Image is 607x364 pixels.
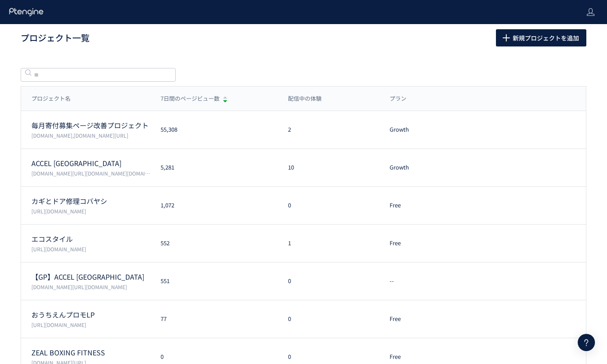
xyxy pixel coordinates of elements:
[379,239,457,247] div: Free
[278,277,380,285] div: 0
[31,158,150,168] p: ACCEL JAPAN
[150,315,278,323] div: 77
[278,163,380,172] div: 10
[278,239,380,247] div: 1
[31,196,150,206] p: カギとドア修理コバヤシ
[278,315,380,323] div: 0
[31,132,150,139] p: www.cira-foundation.or.jp,cira-foundation.my.salesforce-sites.com/
[496,29,586,46] button: 新規プロジェクトを追加
[150,239,278,247] div: 552
[278,126,380,134] div: 2
[513,29,579,46] span: 新規プロジェクトを追加
[161,95,220,103] span: 7日間のページビュー数
[31,321,150,328] p: https://i.ouchien.jp/
[150,201,278,210] div: 1,072
[150,163,278,172] div: 5,281
[31,348,150,358] p: ZEAL BOXING FITNESS
[379,201,457,210] div: Free
[278,353,380,361] div: 0
[31,234,150,244] p: エコスタイル
[288,95,322,103] span: 配信中の体験
[31,272,150,282] p: 【GP】ACCEL JAPAN
[379,353,457,361] div: Free
[150,353,278,361] div: 0
[31,95,71,103] span: プロジェクト名
[31,310,150,320] p: おうちえんプロモLP
[390,95,406,103] span: プラン
[21,32,477,44] h1: プロジェクト一覧
[150,126,278,134] div: 55,308
[150,277,278,285] div: 551
[31,245,150,253] p: https://www.style-eco.com/takuhai-kaitori/
[379,277,457,285] div: --
[278,201,380,210] div: 0
[31,120,150,130] p: 毎月寄付募集ページ改善プロジェクト
[379,163,457,172] div: Growth
[31,207,150,215] p: https://kagidoakobayashi.com/lp/
[31,283,150,290] p: accel-japan.com/,secure-link.jp/
[379,126,457,134] div: Growth
[31,170,150,177] p: accel-japan.com/,secure-link.jp/,trendfocus-media.com
[379,315,457,323] div: Free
